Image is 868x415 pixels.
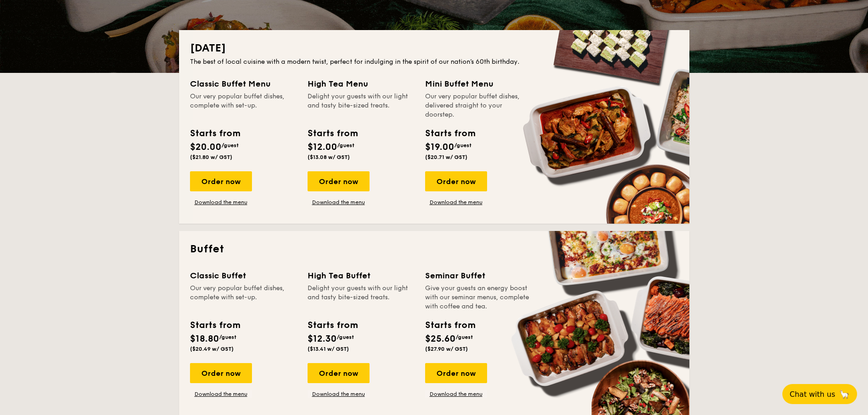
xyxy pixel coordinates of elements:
[190,318,240,332] div: Starts from
[190,41,678,56] h2: [DATE]
[308,318,357,332] div: Starts from
[190,346,234,352] span: ($20.49 w/ GST)
[425,390,487,398] a: Download the menu
[782,384,857,404] button: Chat with us🦙
[425,284,532,311] div: Give your guests an energy boost with our seminar menus, complete with coffee and tea.
[190,333,219,344] span: $18.80
[456,334,473,340] span: /guest
[425,346,468,352] span: ($27.90 w/ GST)
[308,92,414,119] div: Delight your guests with our light and tasty bite-sized treats.
[308,346,349,352] span: ($13.41 w/ GST)
[190,171,252,191] div: Order now
[425,92,532,119] div: Our very popular buffet dishes, delivered straight to your doorstep.
[190,77,297,90] div: Classic Buffet Menu
[425,154,467,160] span: ($20.71 w/ GST)
[308,142,337,153] span: $12.00
[425,199,487,206] a: Download the menu
[454,142,472,149] span: /guest
[190,269,297,282] div: Classic Buffet
[219,334,236,340] span: /guest
[790,390,835,399] span: Chat with us
[190,127,240,140] div: Starts from
[190,199,252,206] a: Download the menu
[308,269,414,282] div: High Tea Buffet
[308,363,370,383] div: Order now
[190,242,678,256] h2: Buffet
[425,142,454,153] span: $19.00
[308,333,337,344] span: $12.30
[425,77,532,90] div: Mini Buffet Menu
[308,199,370,206] a: Download the menu
[337,142,354,149] span: /guest
[190,284,297,311] div: Our very popular buffet dishes, complete with set-up.
[308,127,357,140] div: Starts from
[190,363,252,383] div: Order now
[308,284,414,311] div: Delight your guests with our light and tasty bite-sized treats.
[425,171,487,191] div: Order now
[839,389,850,400] span: 🦙
[190,142,221,153] span: $20.00
[221,142,239,149] span: /guest
[425,333,456,344] span: $25.60
[425,318,475,332] div: Starts from
[308,154,350,160] span: ($13.08 w/ GST)
[190,390,252,398] a: Download the menu
[425,269,532,282] div: Seminar Buffet
[308,171,370,191] div: Order now
[190,92,297,119] div: Our very popular buffet dishes, complete with set-up.
[308,390,370,398] a: Download the menu
[190,154,232,160] span: ($21.80 w/ GST)
[308,77,414,90] div: High Tea Menu
[425,363,487,383] div: Order now
[425,127,475,140] div: Starts from
[190,57,678,67] div: The best of local cuisine with a modern twist, perfect for indulging in the spirit of our nation’...
[337,334,354,340] span: /guest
